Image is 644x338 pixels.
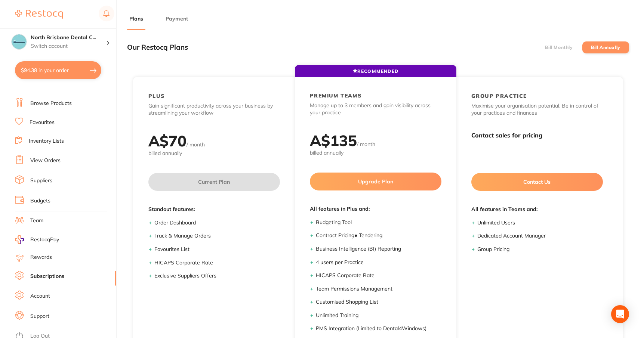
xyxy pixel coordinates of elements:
[611,305,629,323] div: Open Intercom Messenger
[310,173,441,190] button: Upgrade Plan
[154,219,280,227] li: Order Dashboard
[471,206,603,213] span: All features in Teams and:
[30,236,59,244] span: RestocqPay
[148,93,165,99] h2: PLUS
[30,273,64,280] a: Subscriptions
[187,141,205,148] span: / month
[127,15,145,22] button: Plans
[316,219,441,226] li: Budgeting Tool
[29,137,64,145] a: Inventory Lists
[148,131,187,150] h2: A$ 70
[15,10,63,19] img: Restocq Logo
[163,15,190,22] button: Payment
[310,205,441,213] span: All features in Plus and:
[471,173,603,191] button: Contact Us
[545,45,573,50] label: Bill Monthly
[148,150,280,157] span: billed annually
[353,68,398,74] span: RECOMMENDED
[31,43,106,50] p: Switch account
[30,217,43,224] a: Team
[316,232,441,239] li: Contract Pricing ● Tendering
[12,34,27,49] img: North Brisbane Dental Clinic
[316,312,441,319] li: Unlimited Training
[310,149,441,157] span: billed annually
[471,102,603,117] p: Maximise your organisation potential. Be in control of your practices and finances
[591,45,620,50] label: Bill Annually
[31,34,106,41] h4: North Brisbane Dental Clinic
[154,232,280,240] li: Track & Manage Orders
[30,100,72,107] a: Browse Products
[30,313,49,320] a: Support
[477,246,603,253] li: Group Pricing
[30,197,50,205] a: Budgets
[316,325,441,332] li: PMS Integration (Limited to Dental4Windows)
[154,246,280,253] li: Favourites List
[148,173,280,191] button: Current Plan
[310,102,441,117] p: Manage up to 3 members and gain visibility across your practice
[357,141,375,148] span: / month
[154,259,280,267] li: HICAPS Corporate Rate
[30,157,61,164] a: View Orders
[30,292,50,300] a: Account
[316,259,441,266] li: 4 users per Practice
[148,206,280,213] span: Standout features:
[316,272,441,279] li: HICAPS Corporate Rate
[30,177,52,184] a: Suppliers
[15,235,59,244] a: RestocqPay
[127,43,188,52] h3: Our Restocq Plans
[477,232,603,240] li: Dedicated Account Manager
[310,92,361,99] h2: PREMIUM TEAMS
[30,254,52,261] a: Rewards
[310,131,357,150] h2: A$ 135
[471,93,527,99] h2: GROUP PRACTICE
[15,61,101,79] button: $94.38 in your order
[15,235,24,244] img: RestocqPay
[316,245,441,253] li: Business Intelligence (BI) Reporting
[316,285,441,293] li: Team Permissions Management
[471,132,603,139] h3: Contact sales for pricing
[154,272,280,280] li: Exclusive Suppliers Offers
[477,219,603,227] li: Unlimited Users
[30,119,55,126] a: Favourites
[148,102,280,117] p: Gain significant productivity across your business by streamlining your workflow
[316,298,441,306] li: Customised Shopping List
[15,6,63,23] a: Restocq Logo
